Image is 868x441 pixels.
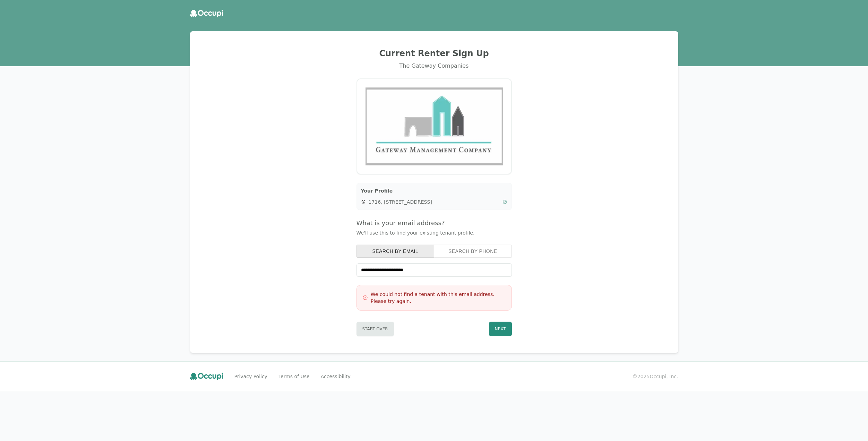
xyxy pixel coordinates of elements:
[321,373,351,380] a: Accessibility
[278,373,310,380] a: Terms of Use
[234,373,267,380] a: Privacy Policy
[633,373,678,380] small: © 2025 Occupi, Inc.
[198,48,670,59] h2: Current Renter Sign Up
[356,245,435,258] button: search by email
[366,87,503,166] img: Gateway Management
[198,62,670,70] div: The Gateway Companies
[356,218,512,228] h4: What is your email address?
[369,198,500,205] span: 1716, [STREET_ADDRESS]
[361,187,507,194] h3: Your Profile
[434,245,512,258] button: search by phone
[356,229,512,236] p: We'll use this to find your existing tenant profile.
[356,245,512,258] div: Search type
[489,322,512,336] button: Next
[371,291,506,305] h3: We could not find a tenant with this email address. Please try again.
[356,322,394,336] button: Start Over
